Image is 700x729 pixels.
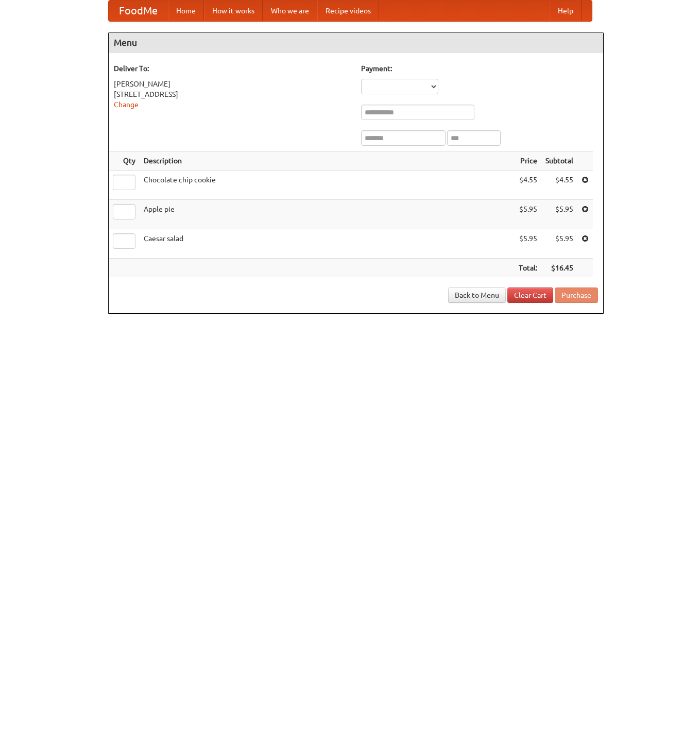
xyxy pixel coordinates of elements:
[541,151,577,171] th: Subtotal
[109,151,140,171] th: Qty
[114,79,351,89] div: [PERSON_NAME]
[515,151,541,171] th: Price
[515,200,541,229] td: $5.95
[109,32,603,53] h4: Menu
[515,171,541,200] td: $4.55
[361,63,598,74] h5: Payment:
[317,1,379,21] a: Recipe videos
[168,1,204,21] a: Home
[114,63,351,74] h5: Deliver To:
[541,229,577,259] td: $5.95
[114,100,139,109] a: Change
[140,151,515,171] th: Description
[114,89,351,99] div: [STREET_ADDRESS]
[515,259,541,278] th: Total:
[555,287,598,303] button: Purchase
[515,229,541,259] td: $5.95
[541,171,577,200] td: $4.55
[140,229,515,259] td: Caesar salad
[541,200,577,229] td: $5.95
[140,200,515,229] td: Apple pie
[541,259,577,278] th: $16.45
[550,1,582,21] a: Help
[204,1,263,21] a: How it works
[140,171,515,200] td: Chocolate chip cookie
[507,287,553,303] a: Clear Cart
[263,1,317,21] a: Who we are
[448,287,506,303] a: Back to Menu
[109,1,168,21] a: FoodMe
